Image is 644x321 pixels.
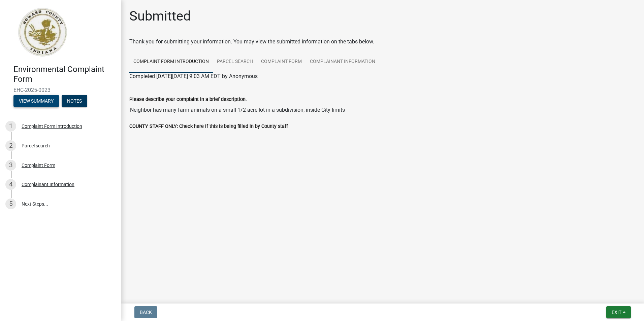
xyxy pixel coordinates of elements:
div: Thank you for submitting your information. You may view the submitted information on the tabs below. [129,38,636,46]
label: COUNTY STAFF ONLY: Check here if this is being filled in by County staff [129,124,288,129]
h1: Submitted [129,8,191,24]
div: Complainant Information [22,182,74,187]
a: Complaint Form Introduction [129,51,213,73]
div: 2 [5,140,16,151]
button: Back [134,306,157,318]
div: Complaint Form [22,163,55,168]
button: View Summary [13,95,59,107]
button: Notes [62,95,87,107]
span: Back [140,310,152,315]
a: Parcel search [213,51,257,73]
div: Parcel search [22,143,50,148]
img: Howard County, Indiana [13,7,71,58]
a: Complainant Information [306,51,379,73]
div: 3 [5,160,16,171]
wm-modal-confirm: Notes [62,99,87,104]
span: Exit [612,310,621,315]
div: 1 [5,121,16,132]
span: EHC-2025-0023 [13,87,108,93]
div: Complaint Form Introduction [22,124,82,129]
div: 5 [5,199,16,209]
button: Exit [606,306,631,318]
a: Complaint Form [257,51,306,73]
div: 4 [5,179,16,190]
wm-modal-confirm: Summary [13,99,59,104]
span: Completed [DATE][DATE] 9:03 AM EDT by Anonymous [129,73,258,79]
label: Please describe your complaint in a brief description. [129,97,247,102]
h4: Environmental Complaint Form [13,65,116,84]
